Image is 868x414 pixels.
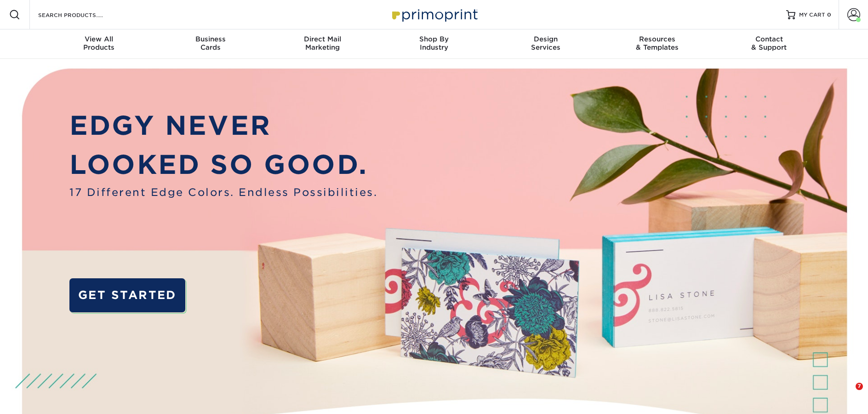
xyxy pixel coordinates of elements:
div: Industry [378,35,490,52]
div: & Templates [601,35,713,52]
div: Products [43,35,155,52]
div: Cards [155,35,267,52]
div: Services [490,35,601,52]
a: Direct MailMarketing [267,29,378,59]
a: Resources& Templates [601,29,713,59]
div: & Support [713,35,825,52]
span: Design [490,35,601,43]
p: EDGY NEVER [69,106,377,145]
iframe: Intercom live chat [837,383,859,405]
a: GET STARTED [69,278,185,313]
a: View AllProducts [43,29,155,59]
a: DesignServices [490,29,601,59]
img: Primoprint [388,5,480,24]
span: 7 [856,383,863,390]
a: Shop ByIndustry [378,29,490,59]
span: Resources [601,35,713,43]
div: Marketing [267,35,378,52]
span: Direct Mail [267,35,378,43]
span: 0 [827,11,831,18]
iframe: Google Customer Reviews [2,386,78,411]
a: BusinessCards [155,29,267,59]
span: 17 Different Edge Colors. Endless Possibilities. [69,184,377,200]
span: Business [155,35,267,43]
span: Contact [713,35,825,43]
a: Contact& Support [713,29,825,59]
p: LOOKED SO GOOD. [69,145,377,184]
span: View All [43,35,155,43]
input: SEARCH PRODUCTS..... [37,9,127,20]
span: MY CART [799,11,825,19]
span: Shop By [378,35,490,43]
